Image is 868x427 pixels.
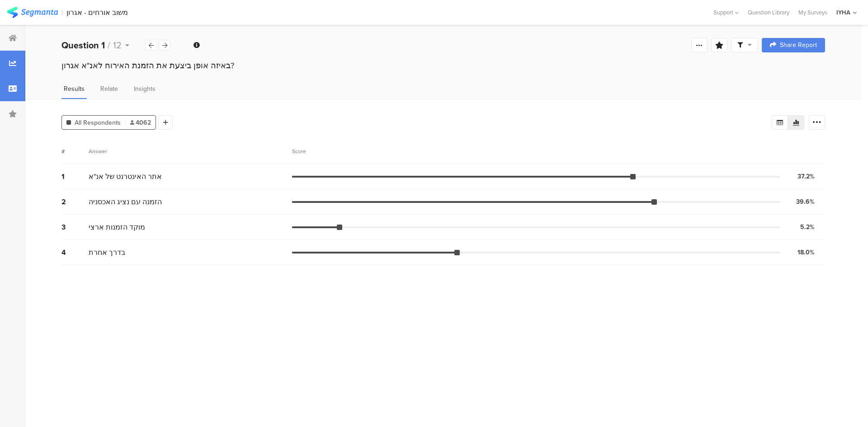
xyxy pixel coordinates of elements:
span: 12 [113,38,122,52]
span: הזמנה עם נציג האכסניה [89,197,162,207]
div: 2 [61,197,89,207]
div: משוב אורחים - אגרון [66,8,128,17]
div: 1 [61,171,89,182]
span: Relate [100,84,118,94]
span: Insights [134,84,156,94]
b: Question 1 [61,38,105,52]
div: | [61,7,63,18]
a: My Surveys [794,8,832,17]
div: 39.6% [796,197,815,206]
div: 4 [61,247,89,258]
div: # [61,147,89,155]
div: 37.2% [797,172,815,181]
div: Answer [89,147,107,155]
div: Score [292,147,311,155]
span: All Respondents [75,118,121,127]
span: / [108,38,110,52]
div: IYHA [836,8,850,17]
div: 3 [61,222,89,232]
div: 18.0% [797,248,815,257]
div: Support [713,5,739,19]
span: 4062 [130,118,151,127]
a: Question Library [743,8,794,17]
span: בדרך אחרת [89,247,125,258]
span: Results [64,84,85,94]
span: אתר האינטרנט של אנ"א [89,171,162,182]
div: 5.2% [800,222,815,232]
img: segmanta logo [7,7,58,18]
span: מוקד הזמנות ארצי [89,222,145,232]
div: באיזה אופן ביצעת את הזמנת האירוח לאנ"א אגרון? [61,60,825,71]
span: Share Report [780,42,817,48]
